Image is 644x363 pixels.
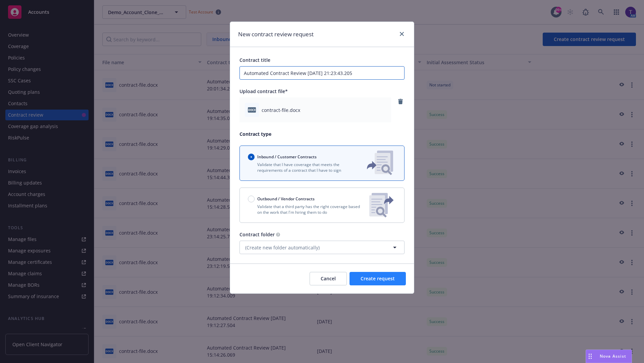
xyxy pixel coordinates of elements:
[586,350,632,363] button: Nova Assist
[239,231,275,238] span: Contract folder
[239,241,405,254] button: (Create new folder automatically)
[239,57,270,63] span: Contract title
[245,244,320,251] span: (Create new folder automatically)
[257,196,315,202] span: Outbound / Vendor Contracts
[257,154,317,160] span: Inbound / Customer Contracts
[321,275,336,282] span: Cancel
[248,154,255,160] input: Inbound / Customer Contracts
[586,350,594,363] div: Drag to move
[361,275,395,282] span: Create request
[248,196,255,202] input: Outbound / Vendor Contracts
[600,353,626,359] span: Nova Assist
[248,204,364,215] p: Validate that a third party has the right coverage based on the work that I'm hiring them to do
[248,107,256,112] span: docx
[262,107,300,114] span: contract-file.docx
[396,97,405,106] a: remove
[310,272,347,285] button: Cancel
[239,146,405,181] button: Inbound / Customer ContractsValidate that I have coverage that meets the requirements of a contra...
[239,130,405,137] p: Contract type
[350,272,406,285] button: Create request
[239,188,405,223] button: Outbound / Vendor ContractsValidate that a third party has the right coverage based on the work t...
[398,30,406,38] a: close
[238,30,314,39] h1: New contract review request
[248,162,356,173] p: Validate that I have coverage that meets the requirements of a contract that I have to sign
[239,66,405,80] input: Enter a title for this contract
[239,88,288,94] span: Upload contract file*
